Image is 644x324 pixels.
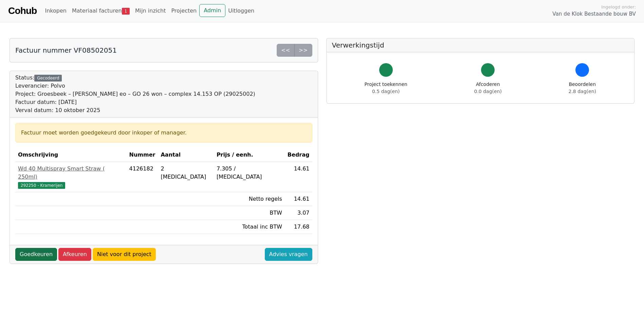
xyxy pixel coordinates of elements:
[42,4,69,18] a: Inkopen
[34,75,62,82] div: Gecodeerd
[474,81,502,95] div: Afcoderen
[168,4,199,18] a: Projecten
[15,74,255,114] div: Status:
[372,89,400,94] span: 0.5 dag(en)
[569,81,596,95] div: Beoordelen
[214,192,285,206] td: Netto regels
[285,162,312,192] td: 14.61
[132,4,169,18] a: Mijn inzicht
[18,182,65,189] span: 292250 - Kramerijen
[265,248,312,261] a: Advies vragen
[15,90,255,98] div: Project: Groesbeek – [PERSON_NAME] eo – GO 26 won – complex 14.153 OP (29025002)
[225,4,257,18] a: Uitloggen
[285,206,312,220] td: 3.07
[18,165,124,189] a: Wd 40 Multispray Smart Straw ( 250ml)292250 - Kramerijen
[21,129,307,137] div: Factuur moet worden goedgekeurd door inkoper of manager.
[127,148,158,162] th: Nummer
[161,165,211,181] div: 2 [MEDICAL_DATA]
[214,220,285,234] td: Totaal inc BTW
[8,3,37,19] a: Cohub
[158,148,214,162] th: Aantal
[474,89,502,94] span: 0.0 dag(en)
[58,248,91,261] a: Afkeuren
[199,4,225,17] a: Admin
[15,248,57,261] a: Goedkeuren
[15,148,127,162] th: Omschrijving
[127,162,158,192] td: 4126182
[365,81,407,95] div: Project toekennen
[601,4,636,10] span: Ingelogd onder:
[15,82,255,90] div: Leverancier: Polvo
[217,165,282,181] div: 7.305 / [MEDICAL_DATA]
[332,41,629,49] h5: Verwerkingstijd
[15,106,255,114] div: Verval datum: 10 oktober 2025
[285,220,312,234] td: 17.68
[285,148,312,162] th: Bedrag
[18,165,124,181] div: Wd 40 Multispray Smart Straw ( 250ml)
[15,98,255,106] div: Factuur datum: [DATE]
[285,192,312,206] td: 14.61
[122,8,130,15] span: 1
[214,206,285,220] td: BTW
[214,148,285,162] th: Prijs / eenh.
[552,10,636,18] span: Van de Klok Bestaande bouw BV
[569,89,596,94] span: 2.8 dag(en)
[15,46,117,54] h5: Factuur nummer VF08502051
[93,248,156,261] a: Niet voor dit project
[69,4,132,18] a: Materiaal facturen1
